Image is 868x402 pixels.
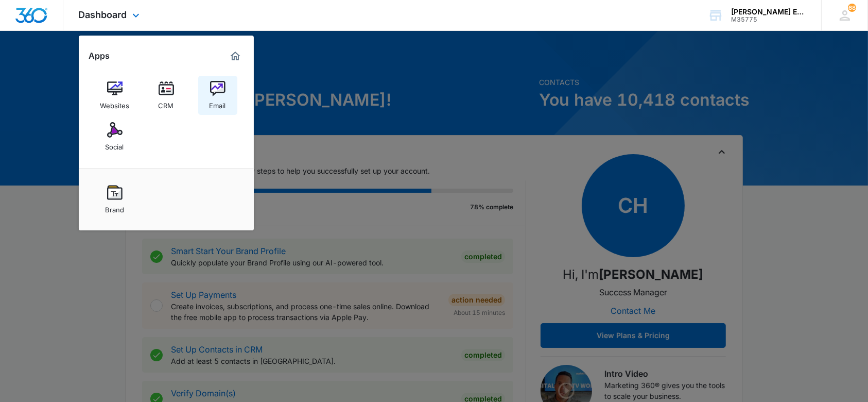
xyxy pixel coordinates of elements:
[95,117,134,156] a: Social
[227,48,244,64] a: Marketing 360® Dashboard
[105,200,124,214] div: Brand
[848,4,856,12] div: notifications count
[731,8,806,16] div: account name
[198,76,237,115] a: Email
[95,76,134,115] a: Websites
[79,9,127,20] span: Dashboard
[159,96,174,110] div: CRM
[106,138,124,151] div: Social
[89,51,110,61] h2: Apps
[848,4,856,12] span: 68
[731,16,806,23] div: account id
[100,96,129,110] div: Websites
[210,96,226,110] div: Email
[95,180,134,219] a: Brand
[147,76,186,115] a: CRM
